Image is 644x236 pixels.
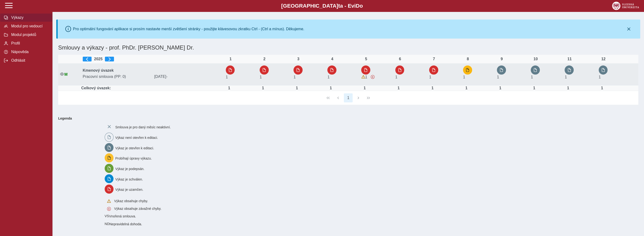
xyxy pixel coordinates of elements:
[327,57,337,61] div: 4
[327,75,330,79] span: Úvazek : 8 h / den. 40 h / týden.
[114,207,161,211] span: Výkaz obsahuje závažné chyby.
[356,3,360,9] span: D
[395,75,397,79] span: Úvazek : 8 h / den. 40 h / týden.
[224,86,234,90] div: Úvazek : 8 h / den. 40 h / týden.
[64,72,67,76] span: Údaje souhlasí s údaji v Magionu
[115,167,144,171] span: Výkaz je podepsán.
[258,86,268,90] div: Úvazek : 8 h / den. 40 h / týden.
[394,86,403,90] div: Úvazek : 8 h / den. 40 h / týden.
[60,72,64,76] i: Smlouva je aktivní
[395,57,405,61] div: 6
[10,15,48,20] span: Výkazy
[529,86,539,90] div: Úvazek : 8 h / den. 40 h / týden.
[10,33,48,37] span: Modul projektů
[73,27,304,31] div: Pro optimální fungování aplikace si prosím nastavte menší zvětšení stránky - použijte klávesovou ...
[463,75,465,79] span: Úvazek : 8 h / den. 40 h / týden.
[260,75,262,79] span: Úvazek : 8 h / den. 40 h / týden.
[109,222,142,226] span: Nepravidelná dohoda.
[166,75,167,79] span: -
[105,214,109,218] span: Smlouva vnořená do kmene
[105,222,109,226] span: Smlouva vnořená do kmene
[531,57,540,61] div: 10
[115,156,152,160] span: Probíhají úpravy výkazu.
[294,75,296,79] span: Úvazek : 8 h / den. 40 h / týden.
[115,146,154,150] span: Výkaz je otevřen k editaci.
[462,86,471,90] div: Úvazek : 8 h / den. 40 h / týden.
[429,75,431,79] span: Úvazek : 8 h / den. 40 h / týden.
[361,57,371,61] div: 5
[109,214,136,218] span: Vnořená smlouva.
[294,57,303,61] div: 3
[599,75,601,79] span: Úvazek : 8 h / den. 40 h / týden.
[360,3,363,9] span: o
[497,57,506,61] div: 9
[428,86,437,90] div: Úvazek : 8 h / den. 40 h / týden.
[115,188,143,191] span: Výkaz je uzamčen.
[56,42,543,53] h1: Smlouvy a výkazy - prof. PhDr. [PERSON_NAME] Dr.
[115,125,171,129] span: Smlouva je pro daný měsíc neaktivní.
[360,86,369,90] div: Úvazek : 8 h / den. 40 h / týden.
[10,50,48,54] span: Nápověda
[597,86,607,90] div: Úvazek : 8 h / den. 40 h / týden.
[495,86,505,90] div: Úvazek : 8 h / den. 40 h / týden.
[81,85,224,91] td: Celkový úvazek:
[10,58,48,63] span: Odhlásit
[326,86,335,90] div: Úvazek : 8 h / den. 40 h / týden.
[152,75,224,79] span: [DATE]
[365,75,367,79] span: Úvazek : 8 h / den. 40 h / týden.
[81,75,152,79] span: Pracovní smlouva (PP: 0)
[226,57,235,61] div: 1
[292,86,302,90] div: Úvazek : 8 h / den. 40 h / týden.
[612,2,639,10] img: logo_web_su.png
[563,86,573,90] div: Úvazek : 8 h / den. 40 h / týden.
[565,57,574,61] div: 11
[14,3,630,9] b: [GEOGRAPHIC_DATA] a - Evi
[10,41,48,45] span: Profil
[10,24,48,28] span: Modul pro vedoucí
[226,75,228,79] span: Úvazek : 8 h / den. 40 h / týden.
[361,75,365,79] span: Výkaz obsahuje upozornění.
[565,75,567,79] span: Úvazek : 8 h / den. 40 h / týden.
[429,57,439,61] div: 7
[115,177,143,181] span: Výkaz je schválen.
[371,75,374,79] span: Výkaz obsahuje závažné chyby.
[56,115,636,122] b: Legenda
[83,68,114,72] b: Kmenový úvazek
[115,136,158,140] span: Výkaz není otevřen k editaci.
[83,57,222,61] div: 2025
[497,75,499,79] span: Úvazek : 8 h / den. 40 h / týden.
[531,75,533,79] span: Úvazek : 8 h / den. 40 h / týden.
[114,199,148,203] span: Výkaz obsahuje chyby.
[338,3,340,9] span: t
[463,57,473,61] div: 8
[599,57,608,61] div: 12
[260,57,269,61] div: 2
[344,93,353,102] button: 1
